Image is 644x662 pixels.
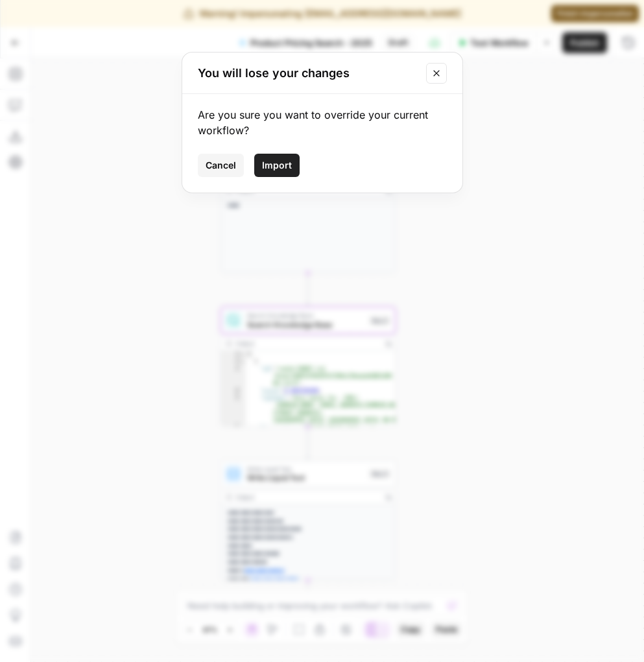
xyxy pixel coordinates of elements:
button: Close modal [426,63,447,84]
button: Cancel [198,154,244,177]
button: Import [254,154,300,177]
span: Cancel [206,159,236,172]
span: Import [262,159,292,172]
h2: You will lose your changes [198,64,418,82]
div: Are you sure you want to override your current workflow? [198,107,447,138]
